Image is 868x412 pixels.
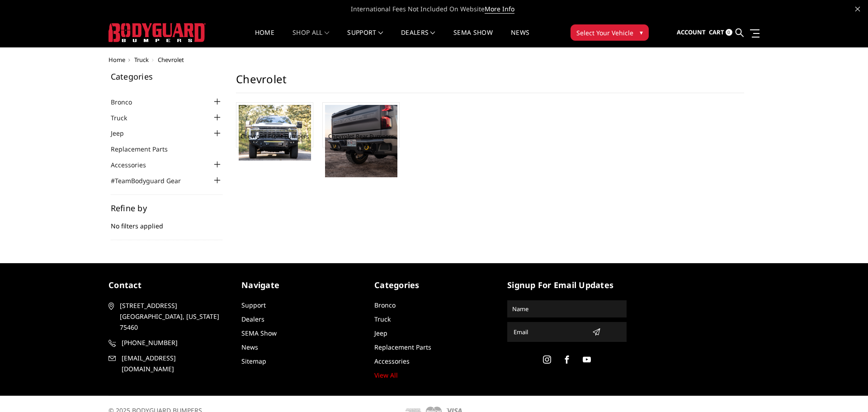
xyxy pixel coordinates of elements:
[111,176,192,185] a: #TeamBodyguard Gear
[726,29,732,36] span: 0
[374,301,396,309] a: Bronco
[108,279,228,291] h5: contact
[374,315,391,323] a: Truck
[122,353,226,374] span: [EMAIL_ADDRESS][DOMAIN_NAME]
[111,128,135,138] a: Jeep
[108,56,125,64] a: Home
[111,97,143,107] a: Bronco
[120,300,225,333] span: [STREET_ADDRESS] [GEOGRAPHIC_DATA], [US_STATE] 75460
[347,29,383,47] a: Support
[108,23,206,42] img: BODYGUARD BUMPERS
[241,329,277,337] a: SEMA Show
[241,132,309,140] a: Chevrolet Front Bumpers
[571,24,649,41] button: Select Your Vehicle
[111,113,138,123] a: Truck
[111,144,179,154] a: Replacement Parts
[507,279,627,291] h5: signup for email updates
[111,204,223,240] div: No filters applied
[111,160,157,170] a: Accessories
[510,325,589,339] input: Email
[677,20,706,45] a: Account
[122,337,226,348] span: [PHONE_NUMBER]
[677,28,706,36] span: Account
[134,56,149,64] a: Truck
[241,279,361,291] h5: Navigate
[241,301,266,309] a: Support
[241,357,266,365] a: Sitemap
[374,279,494,291] h5: Categories
[111,72,223,81] h5: Categories
[255,29,274,47] a: Home
[374,329,387,337] a: Jeep
[108,337,228,348] a: [PHONE_NUMBER]
[236,72,744,93] h1: Chevrolet
[374,357,410,365] a: Accessories
[453,29,493,47] a: SEMA Show
[241,315,264,323] a: Dealers
[709,28,724,36] span: Cart
[108,353,228,374] a: [EMAIL_ADDRESS][DOMAIN_NAME]
[374,343,431,351] a: Replacement Parts
[111,204,223,212] h5: Refine by
[158,56,184,64] span: Chevrolet
[401,29,435,47] a: Dealers
[485,5,514,14] a: More Info
[640,28,643,37] span: ▾
[511,29,529,47] a: News
[576,28,633,38] span: Select Your Vehicle
[292,29,329,47] a: shop all
[374,371,398,379] a: View All
[509,302,625,316] input: Name
[328,132,394,140] a: Chevrolet Rear Bumpers
[709,20,732,45] a: Cart 0
[241,343,258,351] a: News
